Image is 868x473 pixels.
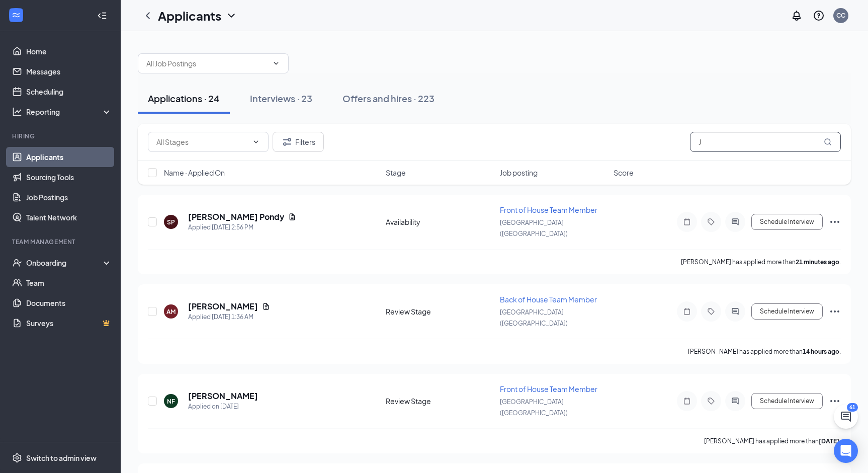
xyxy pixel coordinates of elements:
a: Home [26,41,112,61]
svg: Notifications [791,10,803,22]
span: Name · Applied On [164,168,225,178]
div: Open Intercom Messenger [834,439,858,463]
div: Applied [DATE] 1:36 AM [188,312,270,322]
span: Front of House Team Member [500,205,597,214]
button: Schedule Interview [751,393,823,409]
span: Stage [386,168,406,178]
a: Talent Network [26,207,112,227]
div: 61 [847,403,858,412]
div: CC [836,11,845,20]
div: Reporting [26,107,113,117]
input: Search in applications [690,132,841,152]
span: [GEOGRAPHIC_DATA] ([GEOGRAPHIC_DATA]) [500,219,568,238]
svg: Tag [705,218,717,226]
div: SP [167,218,175,226]
a: SurveysCrown [26,313,112,333]
svg: Tag [705,307,717,316]
h1: Applicants [158,7,221,24]
svg: Ellipses [829,216,841,228]
div: Applied on [DATE] [188,402,258,412]
a: Messages [26,61,112,82]
svg: Ellipses [829,305,841,318]
button: Schedule Interview [751,303,823,320]
a: Team [26,273,112,293]
div: AM [166,307,176,316]
svg: WorkstreamLogo [11,10,21,20]
p: [PERSON_NAME] has applied more than . [704,437,841,445]
a: Applicants [26,147,112,167]
b: 21 minutes ago [796,258,839,266]
svg: ChatActive [840,411,852,423]
span: Back of House Team Member [500,295,597,304]
div: Onboarding [26,258,104,268]
svg: Tag [705,397,717,405]
div: Review Stage [386,396,494,406]
div: Hiring [12,132,110,140]
div: Applications · 24 [148,92,220,105]
a: Documents [26,293,112,313]
h5: [PERSON_NAME] [188,390,258,402]
svg: ActiveChat [729,397,741,405]
b: 14 hours ago [803,348,839,355]
div: Team Management [12,238,110,246]
a: Scheduling [26,82,112,102]
div: Review Stage [386,306,494,317]
svg: ActiveChat [729,218,741,226]
h5: [PERSON_NAME] [188,301,258,312]
button: Filter Filters [273,132,324,152]
svg: QuestionInfo [813,10,825,22]
svg: Note [681,397,693,405]
span: Job posting [500,168,538,178]
span: [GEOGRAPHIC_DATA] ([GEOGRAPHIC_DATA]) [500,308,568,327]
span: Score [614,168,634,178]
svg: ChevronDown [272,59,280,67]
div: NF [167,397,175,406]
svg: Collapse [97,11,107,21]
p: [PERSON_NAME] has applied more than . [681,258,841,266]
svg: UserCheck [12,258,22,268]
svg: MagnifyingGlass [824,138,832,146]
span: [GEOGRAPHIC_DATA] ([GEOGRAPHIC_DATA]) [500,398,568,417]
b: [DATE] [819,437,839,445]
div: Applied [DATE] 2:56 PM [188,222,296,232]
svg: Settings [12,453,22,463]
svg: ChevronLeft [142,10,154,22]
h5: [PERSON_NAME] Pondy [188,211,284,222]
input: All Job Postings [146,58,268,69]
button: ChatActive [834,405,858,429]
svg: ChevronDown [225,10,237,22]
svg: Ellipses [829,395,841,407]
input: All Stages [156,136,248,147]
a: Job Postings [26,187,112,207]
svg: ActiveChat [729,307,741,316]
a: Sourcing Tools [26,167,112,187]
svg: Filter [281,136,293,148]
div: Offers and hires · 223 [342,92,435,105]
svg: ChevronDown [252,138,260,146]
button: Schedule Interview [751,214,823,230]
p: [PERSON_NAME] has applied more than . [688,347,841,356]
svg: Note [681,218,693,226]
svg: Document [288,213,296,221]
div: Switch to admin view [26,453,97,463]
svg: Document [262,302,270,310]
span: Front of House Team Member [500,384,597,393]
div: Availability [386,217,494,227]
div: Interviews · 23 [250,92,312,105]
svg: Analysis [12,107,22,117]
svg: Note [681,307,693,316]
